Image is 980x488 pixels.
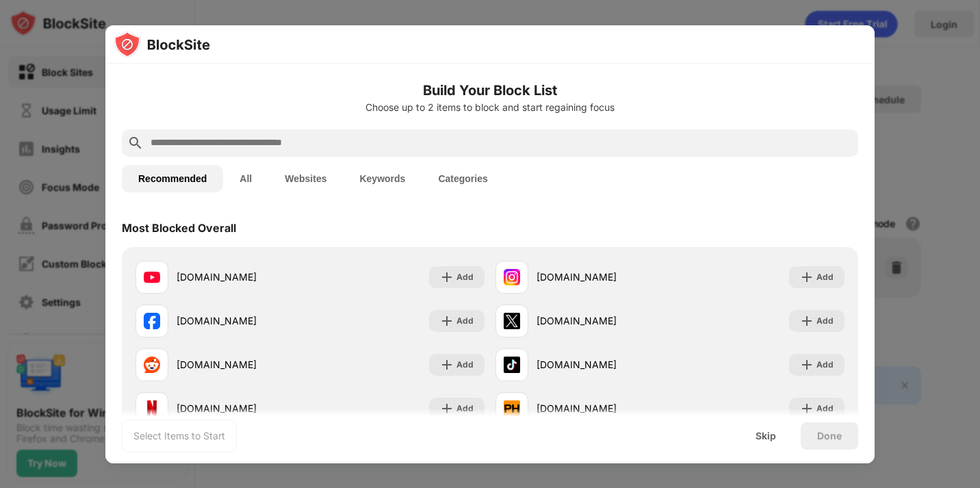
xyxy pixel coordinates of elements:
div: Done [817,431,842,441]
img: favicons [504,313,520,329]
div: Add [816,270,834,284]
div: [DOMAIN_NAME] [537,401,670,415]
div: [DOMAIN_NAME] [177,313,310,328]
iframe: Sign in with Google Dialog [699,14,966,173]
div: Add [456,402,474,415]
div: Add [816,402,834,415]
div: [DOMAIN_NAME] [177,357,310,372]
img: favicons [144,269,160,285]
img: favicons [144,400,160,417]
div: [DOMAIN_NAME] [177,270,310,284]
div: Select Items to Start [133,429,225,443]
div: Add [816,358,834,372]
button: All [223,165,268,192]
img: favicons [504,357,520,373]
div: [DOMAIN_NAME] [537,357,670,372]
img: favicons [144,313,160,329]
img: logo-blocksite.svg [114,31,210,58]
div: Add [456,270,474,284]
div: Add [456,314,474,328]
img: favicons [504,269,520,285]
div: Choose up to 2 items to block and start regaining focus [122,102,858,113]
div: [DOMAIN_NAME] [177,401,310,415]
h6: Build Your Block List [122,80,858,101]
div: Most Blocked Overall [122,221,236,235]
div: Add [816,314,834,328]
div: Skip [756,431,776,441]
div: [DOMAIN_NAME] [537,313,670,328]
button: Categories [422,165,504,192]
button: Recommended [122,165,223,192]
img: favicons [144,357,160,373]
img: favicons [504,400,520,417]
button: Websites [268,165,343,192]
button: Keywords [343,165,422,192]
div: [DOMAIN_NAME] [537,270,670,284]
div: Add [456,358,474,372]
img: search.svg [127,135,144,151]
